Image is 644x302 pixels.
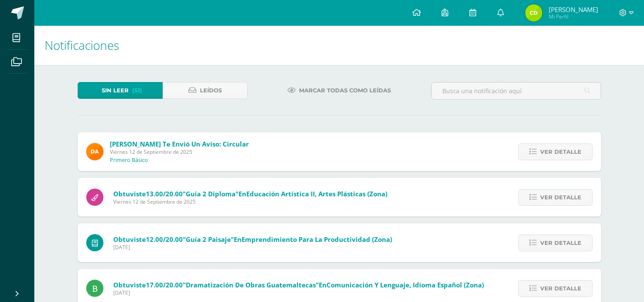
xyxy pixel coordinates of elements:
[200,82,222,98] span: Leídos
[183,235,234,244] span: "Guía 2 Paisaje"
[549,13,598,20] span: Mi Perfil
[110,148,249,156] span: Viernes 12 de Septiembre de 2025
[540,281,581,296] span: Ver detalle
[525,4,542,21] img: d0c6f22d077d79b105329a2d9734bcdb.png
[113,289,484,296] span: [DATE]
[110,157,148,164] p: Primero Básico
[113,235,392,244] span: Obtuviste en
[242,235,392,244] span: Emprendimiento para la Productividad (Zona)
[540,189,581,205] span: Ver detalle
[540,144,581,160] span: Ver detalle
[132,82,142,98] span: (51)
[183,281,319,289] span: "Dramatización de obras guatemaltecas"
[113,189,387,198] span: Obtuviste en
[45,37,119,53] span: Notificaciones
[102,82,129,98] span: Sin leer
[549,5,598,14] span: [PERSON_NAME]
[146,281,183,289] span: 17.00/20.00
[299,82,391,98] span: Marcar todas como leídas
[327,281,484,289] span: Comunicación y Lenguaje, Idioma Español (Zona)
[432,82,601,99] input: Busca una notificación aquí
[146,235,183,244] span: 12.00/20.00
[113,198,387,205] span: Viernes 12 de Septiembre de 2025
[163,82,248,99] a: Leídos
[78,82,163,99] a: Sin leer(51)
[540,235,581,251] span: Ver detalle
[183,189,239,198] span: "Guia 2 diploma"
[146,189,183,198] span: 13.00/20.00
[113,244,392,251] span: [DATE]
[277,82,402,99] a: Marcar todas como leídas
[86,143,103,160] img: f9d34ca01e392badc01b6cd8c48cabbd.png
[113,281,484,289] span: Obtuviste en
[110,140,249,148] span: [PERSON_NAME] te envió un aviso: Circular
[246,189,387,198] span: Educación Artística II, Artes Plásticas (Zona)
